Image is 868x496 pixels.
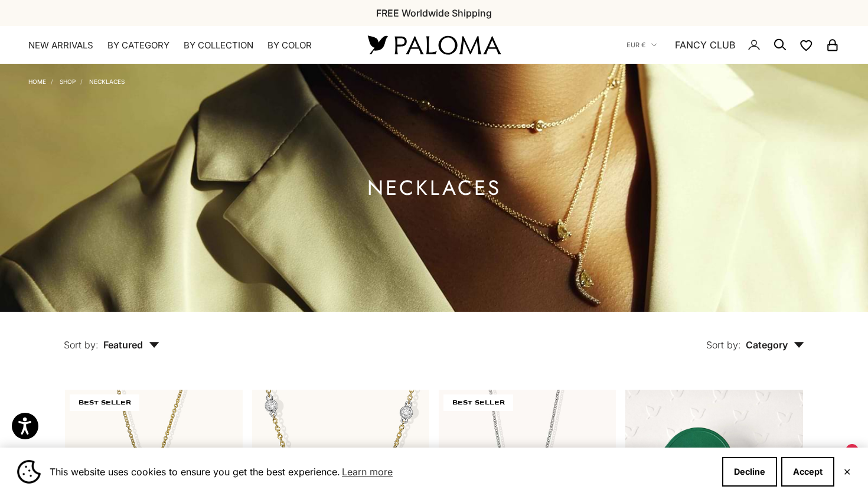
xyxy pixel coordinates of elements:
button: Sort by: Category [679,312,831,361]
a: Necklaces [89,78,125,85]
button: Decline [722,457,777,487]
span: This website uses cookies to ensure you get the best experience. [50,463,713,481]
img: Cookie banner [17,460,41,484]
a: Learn more [340,463,394,481]
p: FREE Worldwide Shipping [376,5,492,21]
button: EUR € [626,40,657,50]
a: Home [28,78,46,85]
a: NEW ARRIVALS [28,40,93,51]
button: Accept [781,457,834,487]
button: Close [843,468,851,475]
span: Sort by: [64,339,99,351]
summary: By Color [267,40,312,51]
nav: Secondary navigation [626,26,840,64]
span: BEST SELLER [443,394,513,411]
a: Shop [60,78,76,85]
h1: Necklaces [367,181,501,195]
span: Category [746,339,804,351]
button: Sort by: Featured [37,312,187,361]
span: Sort by: [706,339,741,351]
a: FANCY CLUB [675,37,735,53]
span: BEST SELLER [70,394,139,411]
summary: By Category [107,40,169,51]
span: EUR € [626,40,645,50]
span: Featured [103,339,159,351]
nav: Breadcrumb [28,76,125,85]
summary: By Collection [184,40,253,51]
nav: Primary navigation [28,40,340,51]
